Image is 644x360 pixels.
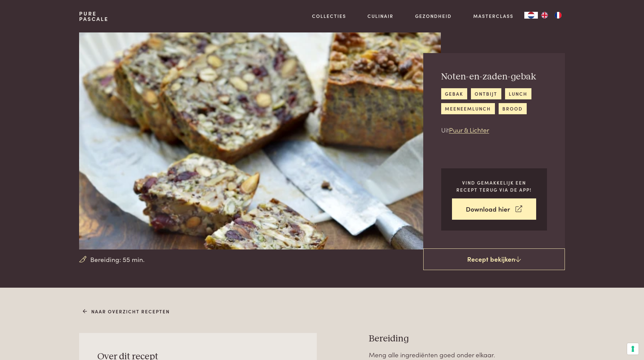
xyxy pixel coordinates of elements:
[90,255,145,264] span: Bereiding: 55 min.
[499,103,527,114] a: brood
[471,88,501,99] a: ontbijt
[441,125,547,135] p: Uit
[441,71,547,83] h2: Noten-en-zaden-gebak
[79,11,109,22] a: PurePascale
[524,12,565,19] aside: Language selected: Nederlands
[369,333,565,345] h3: Bereiding
[83,308,170,315] a: Naar overzicht recepten
[538,12,551,19] a: EN
[79,32,440,249] img: Noten-en-zaden-gebak
[551,12,565,19] a: FR
[505,88,531,99] a: lunch
[312,13,346,20] a: Collecties
[449,125,489,134] a: Puur & Lichter
[627,343,639,355] button: Uw voorkeuren voor toestemming voor trackingtechnologieën
[367,13,393,20] a: Culinair
[452,179,536,193] p: Vind gemakkelijk een recept terug via de app!
[441,103,495,114] a: meeneemlunch
[441,88,467,99] a: gebak
[524,12,538,19] div: Language
[538,12,565,19] ul: Language list
[473,13,514,20] a: Masterclass
[452,198,536,220] a: Download hier
[415,13,452,20] a: Gezondheid
[423,248,565,270] a: Recept bekijken
[524,12,538,19] a: NL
